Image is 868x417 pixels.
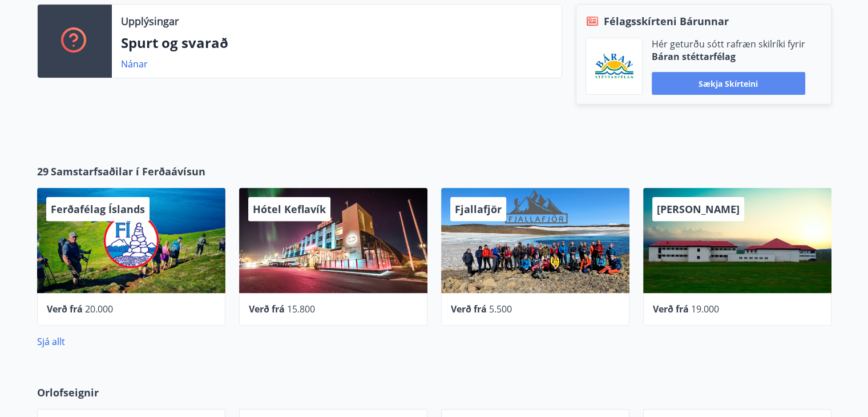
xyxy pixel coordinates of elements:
[691,303,719,315] span: 19.000
[37,335,65,348] a: Sjá allt
[51,164,205,179] span: Samstarfsaðilar í Ferðaávísun
[652,50,805,63] p: Báran stéttarfélag
[451,303,487,315] span: Verð frá
[657,202,740,216] span: [PERSON_NAME]
[121,33,552,53] p: Spurt og svarað
[652,38,805,50] p: Hér geturðu sótt rafræn skilríki fyrir
[51,202,145,216] span: Ferðafélag Íslands
[653,303,689,315] span: Verð frá
[249,303,285,315] span: Verð frá
[489,303,512,315] span: 5.500
[604,14,729,29] span: Félagsskírteni Bárunnar
[37,385,99,400] span: Orlofseignir
[85,303,113,315] span: 20.000
[652,72,805,95] button: Sækja skírteini
[47,303,83,315] span: Verð frá
[121,58,148,70] a: Nánar
[455,202,502,216] span: Fjallafjör
[121,14,179,29] p: Upplýsingar
[253,202,326,216] span: Hótel Keflavík
[37,164,49,179] span: 29
[595,53,633,80] img: Bz2lGXKH3FXEIQKvoQ8VL0Fr0uCiWgfgA3I6fSs8.png
[287,303,315,315] span: 15.800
